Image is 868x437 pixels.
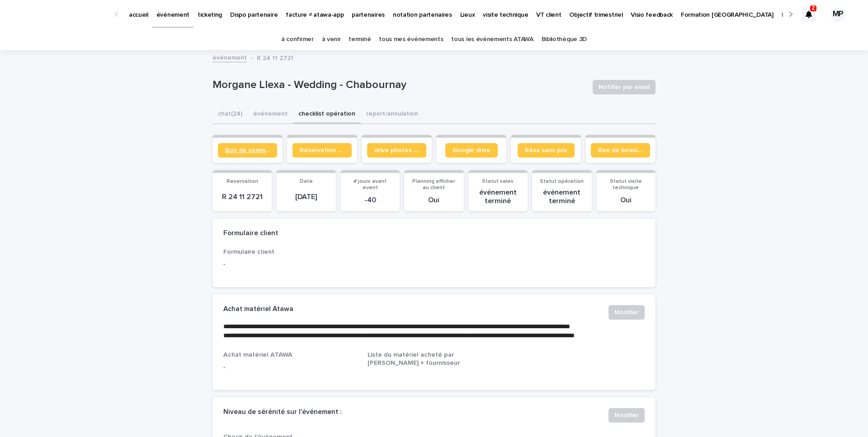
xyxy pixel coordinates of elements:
p: R 24 11 2721 [257,52,293,62]
span: Formulaire client [223,249,274,255]
span: Statut visite technique [610,179,642,191]
a: tous les événements ATAWA [451,29,533,50]
p: [DATE] [282,193,330,201]
a: Google drive [445,143,498,158]
a: à venir [322,29,341,50]
span: Notifier par email [599,83,650,92]
a: à confirmer [281,29,314,50]
button: report/annulation [361,105,424,124]
h2: Achat matériel Atawa [223,305,293,313]
span: Liste du matériel acheté par [PERSON_NAME] + fournisseur [368,352,460,366]
span: Statut sales [482,179,514,184]
span: Date [300,179,313,184]
p: - [223,363,357,372]
span: Bon de livraison [598,147,643,153]
button: Modifier [609,305,645,320]
span: Reservation [226,179,258,184]
p: événement terminé [538,188,586,205]
button: Notifier par email [593,80,656,94]
p: - [223,260,357,269]
div: MP [831,7,845,22]
p: événement terminé [474,188,522,205]
a: tous mes événements [379,29,443,50]
a: Bon de livraison [591,143,650,158]
a: Réservation client [292,143,352,158]
span: # jours avant event [354,179,387,191]
h2: Niveau de sérénité sur l'événement : [223,408,341,416]
p: -40 [346,196,394,205]
span: Résa sans prix [525,147,567,153]
p: Morgane Llexa - Wedding - Chabournay [212,79,585,92]
button: checklist opération [293,105,361,124]
p: Oui [602,196,650,205]
p: 2 [812,5,815,11]
a: événement [212,52,247,62]
a: Bon de commande [218,143,277,158]
h2: Formulaire client [223,229,278,237]
span: Planning afficher au client [412,179,455,191]
span: Bon de commande [225,147,270,153]
span: Modifier [614,411,639,420]
img: Ls34BcGeRexTGTNfXpUC [18,5,106,23]
span: Modifier [614,308,639,317]
span: Statut opération [540,179,584,184]
a: drive photos coordinateur [367,143,426,158]
span: Réservation client [300,147,344,153]
button: chat (24) [212,105,248,124]
a: Bibliothèque 3D [542,29,587,50]
span: Google drive [453,147,491,153]
button: événement [248,105,293,124]
p: R 24 11 2721 [218,193,266,201]
button: Modifier [609,408,645,423]
span: drive photos coordinateur [374,147,419,153]
span: Achat matériel ATAWA [223,352,292,358]
a: Résa sans prix [518,143,575,158]
div: 2 [802,7,816,22]
p: Oui [410,196,458,205]
a: terminé [349,29,371,50]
